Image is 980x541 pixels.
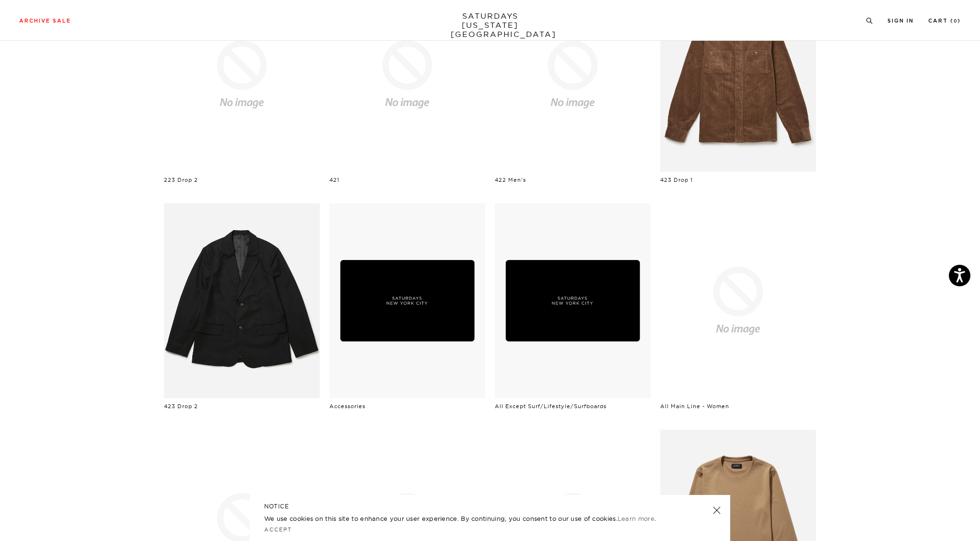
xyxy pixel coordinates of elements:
a: Accept [264,526,292,533]
img: Black | Mirza Blazer | Saturdays NYC [164,203,320,398]
a: All Except Surf/Lifestyle/Surfboards [495,403,607,410]
small: 0 [954,19,957,24]
img: Saturdays NYC [660,203,816,398]
a: Sign In [887,18,914,24]
a: Accessories [329,403,365,410]
a: 423 Drop 1 [660,176,693,183]
a: 422 Men's [495,176,526,183]
a: 423 Drop 2 [164,403,198,410]
a: 223 Drop 2 [164,176,198,183]
a: SATURDAYS[US_STATE][GEOGRAPHIC_DATA] [451,12,530,39]
a: 421 [329,176,339,183]
p: We use cookies on this site to enhance your user experience. By continuing, you consent to our us... [264,514,682,523]
img: Saturdays NYC Virtual Gift Card [329,203,485,398]
a: All Main Line - Women [660,403,729,410]
h5: NOTICE [264,502,716,511]
a: Learn more [618,515,654,522]
a: Cart (0) [928,18,961,24]
a: Archive Sale [19,18,71,24]
img: Saturdays NYC Virtual Gift Card [495,203,651,398]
